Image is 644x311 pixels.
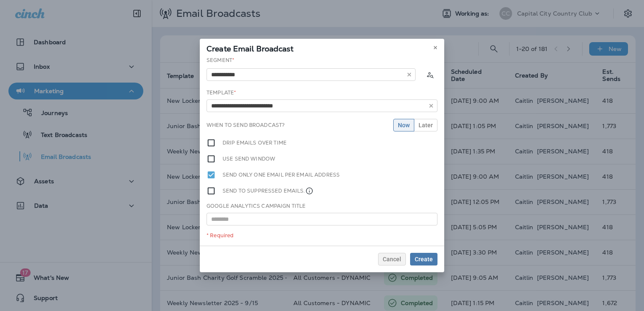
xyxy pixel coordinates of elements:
button: Create [410,253,437,265]
button: Cancel [378,253,406,265]
button: Now [393,119,414,131]
label: Drip emails over time [223,138,287,147]
label: Template [207,89,236,96]
label: Segment [207,57,234,64]
span: Now [398,122,410,128]
span: Create [415,256,433,262]
label: Send to suppressed emails. [223,186,314,196]
label: Use send window [223,154,275,164]
span: Later [419,122,433,128]
button: Calculate the estimated number of emails to be sent based on selected segment. (This could take a... [422,67,437,82]
div: * Required [207,232,437,239]
label: Send only one email per email address [223,170,340,180]
label: When to send broadcast? [207,122,284,129]
div: Create Email Broadcast [200,39,444,56]
label: Google Analytics Campaign Title [207,203,306,209]
button: Later [414,119,437,131]
span: Cancel [383,256,401,262]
